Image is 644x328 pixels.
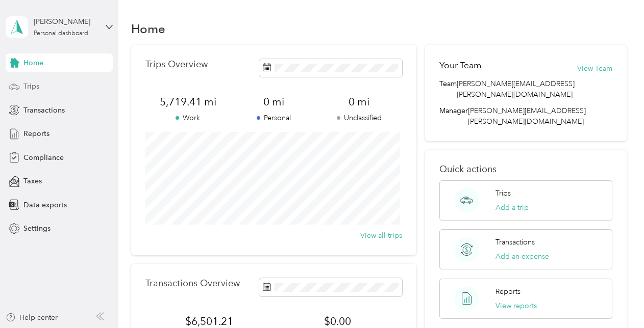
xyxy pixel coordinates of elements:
[439,78,457,100] span: Team
[316,95,402,109] span: 0 mi
[23,81,39,92] span: Trips
[496,286,521,297] p: Reports
[231,113,316,123] p: Personal
[23,152,64,163] span: Compliance
[131,23,165,34] h1: Home
[316,113,402,123] p: Unclassified
[577,63,612,74] button: View Team
[23,200,67,210] span: Data exports
[23,223,51,234] span: Settings
[496,188,511,199] p: Trips
[231,95,316,109] span: 0 mi
[34,16,97,27] div: [PERSON_NAME]
[496,202,529,213] button: Add a trip
[439,164,612,175] p: Quick actions
[457,78,612,100] span: [PERSON_NAME][EMAIL_ADDRESS][PERSON_NAME][DOMAIN_NAME]
[23,128,49,139] span: Reports
[496,251,549,262] button: Add an expense
[439,59,481,72] h2: Your Team
[468,106,586,126] span: [PERSON_NAME][EMAIL_ADDRESS][PERSON_NAME][DOMAIN_NAME]
[587,271,644,328] iframe: Everlance-gr Chat Button Frame
[496,237,535,248] p: Transactions
[360,230,402,241] button: View all trips
[23,58,43,68] span: Home
[145,95,231,109] span: 5,719.41 mi
[23,105,65,116] span: Transactions
[145,113,231,123] p: Work
[34,31,88,37] div: Personal dashboard
[145,59,208,70] p: Trips Overview
[6,312,58,323] button: Help center
[23,176,42,186] span: Taxes
[496,300,537,311] button: View reports
[439,105,468,127] span: Manager
[145,278,240,289] p: Transactions Overview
